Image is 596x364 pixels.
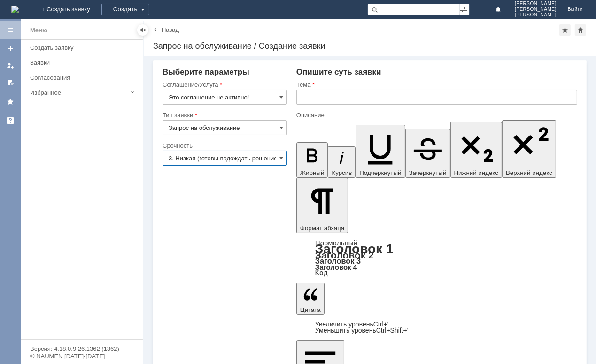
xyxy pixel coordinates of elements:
[315,263,357,271] a: Заголовок 4
[300,225,344,232] span: Формат абзаца
[315,250,374,260] a: Заголовок 2
[328,146,356,178] button: Курсив
[559,24,571,36] div: Добавить в избранное
[515,1,557,7] span: [PERSON_NAME]
[515,12,557,18] span: [PERSON_NAME]
[300,306,321,313] span: Цитата
[137,24,148,36] div: Скрыть меню
[315,257,361,265] a: Заголовок 3
[300,169,325,176] span: Жирный
[515,7,557,12] span: [PERSON_NAME]
[315,326,409,334] a: Decrease
[296,68,381,76] span: Опишите суть заявки
[3,41,18,56] a: Создать заявку
[30,74,137,81] div: Согласования
[26,55,141,70] a: Заявки
[315,269,328,277] a: Код
[153,41,587,51] div: Запрос на обслуживание / Создание заявки
[3,75,18,90] a: Мои согласования
[26,70,141,85] a: Согласования
[101,4,149,15] div: Создать
[502,120,556,178] button: Верхний индекс
[450,122,503,178] button: Нижний индекс
[296,240,577,276] div: Формат абзаца
[315,239,357,247] a: Нормальный
[296,178,348,233] button: Формат абзаца
[460,4,469,13] span: Расширенный поиск
[26,40,141,55] a: Создать заявку
[30,89,127,96] div: Избранное
[575,24,586,36] div: Сделать домашней страницей
[315,320,389,328] a: Increase
[30,59,137,66] div: Заявки
[359,169,401,176] span: Подчеркнутый
[3,58,18,73] a: Мои заявки
[405,129,450,178] button: Зачеркнутый
[409,169,447,176] span: Зачеркнутый
[30,346,133,352] div: Версия: 4.18.0.9.26.1362 (1362)
[373,320,389,328] span: Ctrl+'
[11,6,19,13] img: logo
[162,26,179,33] a: Назад
[296,112,575,118] div: Описание
[332,169,352,176] span: Курсив
[30,44,137,51] div: Создать заявку
[163,112,285,118] div: Тип заявки
[3,113,18,128] a: Сервис Деск
[11,6,19,13] a: Перейти на домашнюю страницу
[163,68,249,76] span: Выберите параметры
[163,82,285,88] div: Соглашение/Услуга
[30,353,133,359] div: © NAUMEN [DATE]-[DATE]
[506,169,552,176] span: Верхний индекс
[315,242,394,256] a: Заголовок 1
[30,25,47,36] div: Меню
[454,169,499,176] span: Нижний индекс
[296,142,328,178] button: Жирный
[163,143,285,149] div: Срочность
[296,283,325,315] button: Цитата
[296,82,575,88] div: Тема
[296,321,577,334] div: Цитата
[376,326,409,334] span: Ctrl+Shift+'
[356,125,405,178] button: Подчеркнутый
